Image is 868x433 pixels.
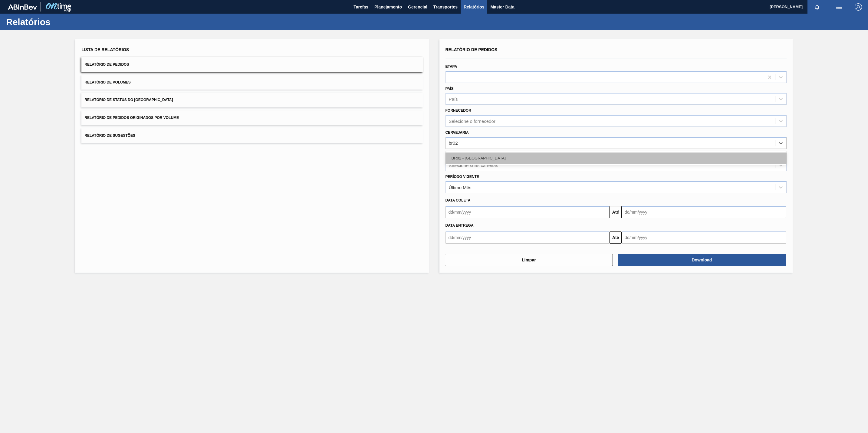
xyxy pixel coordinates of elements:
[433,3,458,11] span: Transportes
[449,119,495,124] div: Selecione o fornecedor
[81,93,422,107] button: Relatório de Status do [GEOGRAPHIC_DATA]
[374,3,402,11] span: Planejamento
[446,64,457,69] label: Etapa
[449,97,458,102] div: País
[618,254,786,266] button: Download
[84,116,179,120] span: Relatório de Pedidos Originados por Volume
[490,3,514,11] span: Master Data
[84,133,135,138] span: Relatório de Sugestões
[353,3,368,11] span: Tarefas
[446,47,498,52] span: Relatório de Pedidos
[408,3,427,11] span: Gerencial
[81,57,422,72] button: Relatório de Pedidos
[81,75,422,90] button: Relatório de Volumes
[446,108,471,113] label: Fornecedor
[84,62,129,67] span: Relatório de Pedidos
[446,87,454,91] label: País
[84,80,130,84] span: Relatório de Volumes
[610,231,622,244] button: Até
[446,130,469,135] label: Cervejaria
[807,3,827,11] button: Notificações
[610,206,622,218] button: Até
[446,223,474,228] span: Data entrega
[446,206,610,218] input: dd/mm/yyyy
[622,206,786,218] input: dd/mm/yyyy
[855,3,862,11] img: Logout
[81,128,422,143] button: Relatório de Sugestões
[81,110,422,125] button: Relatório de Pedidos Originados por Volume
[6,18,113,25] h1: Relatórios
[8,4,37,10] img: TNhmsLtSVTkK8tSr43FrP2fwEKptu5GPRR3wAAAABJRU5ErkJggg==
[446,153,787,164] div: BR02 - [GEOGRAPHIC_DATA]
[446,198,471,202] span: Data coleta
[84,98,173,102] span: Relatório de Status do [GEOGRAPHIC_DATA]
[445,254,613,266] button: Limpar
[81,47,129,52] span: Lista de Relatórios
[622,231,786,244] input: dd/mm/yyyy
[835,3,843,11] img: userActions
[446,175,479,179] label: Período Vigente
[446,231,610,244] input: dd/mm/yyyy
[464,3,484,11] span: Relatórios
[449,185,472,190] div: Último Mês
[449,162,498,168] div: Selecione suas carteiras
